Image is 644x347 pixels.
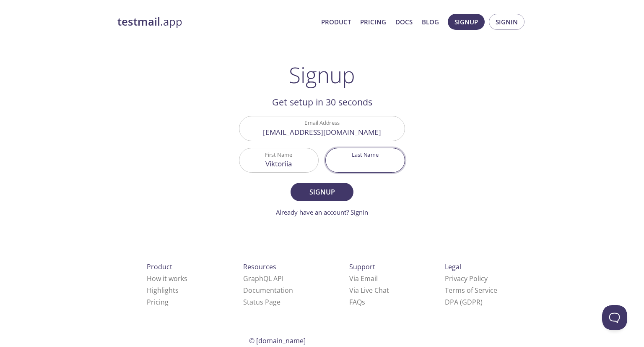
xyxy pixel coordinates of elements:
iframe: Help Scout Beacon - Open [602,305,627,330]
a: Already have an account? Signin [276,208,368,216]
a: Pricing [147,297,169,307]
strong: testmail [117,14,160,29]
h1: Signup [289,62,355,87]
a: Status Page [243,297,280,307]
a: DPA (GDPR) [445,297,483,307]
span: Signup [454,16,478,27]
a: Terms of Service [445,286,497,295]
span: Signup [300,186,344,198]
a: Privacy Policy [445,274,488,283]
a: How it works [147,274,187,283]
a: Via Email [349,274,378,283]
span: Support [349,262,375,271]
a: Documentation [243,286,293,295]
a: FAQ [349,297,365,307]
a: Pricing [360,16,386,27]
button: Signin [489,14,525,30]
span: Legal [445,262,461,271]
a: Highlights [147,286,179,295]
a: Docs [395,16,413,27]
a: GraphQL API [243,274,283,283]
a: Blog [422,16,439,27]
a: Product [321,16,351,27]
button: Signup [448,14,485,30]
span: © [DOMAIN_NAME] [249,336,306,345]
span: s [362,297,365,307]
a: testmail.app [117,15,314,29]
span: Product [147,262,172,271]
button: Signup [291,183,353,201]
span: Resources [243,262,276,271]
a: Via Live Chat [349,286,389,295]
span: Signin [496,16,518,27]
h2: Get setup in 30 seconds [239,95,405,109]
